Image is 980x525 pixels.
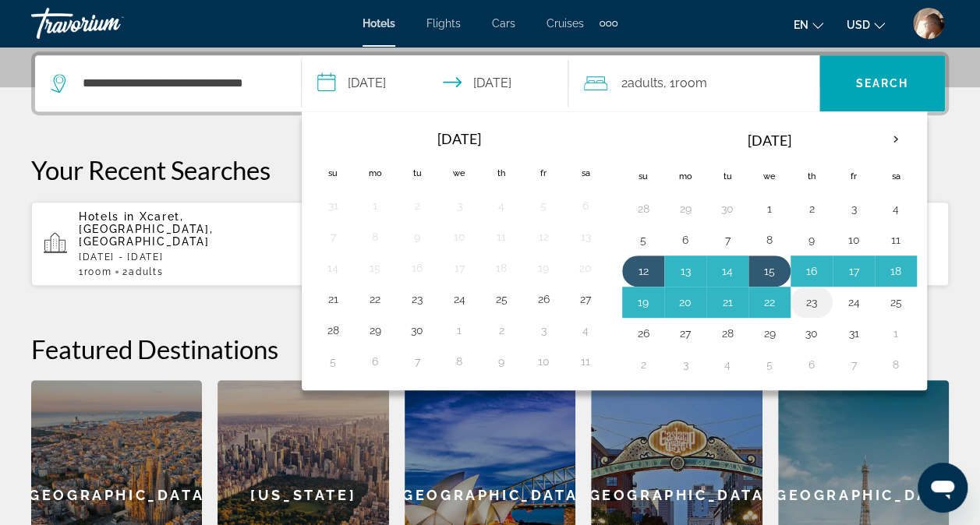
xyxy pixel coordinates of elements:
[673,291,698,313] button: Day 20
[320,257,345,279] button: Day 14
[673,260,698,282] button: Day 13
[426,17,461,30] a: Flights
[799,229,824,251] button: Day 9
[573,319,598,341] button: Day 4
[841,322,866,344] button: Day 31
[573,226,598,248] button: Day 13
[447,319,472,341] button: Day 1
[573,257,598,279] button: Day 20
[841,354,866,375] button: Day 7
[715,354,740,375] button: Day 4
[631,198,656,220] button: Day 28
[631,229,656,251] button: Day 5
[320,195,345,217] button: Day 31
[631,260,656,282] button: Day 12
[631,322,656,344] button: Day 26
[621,72,663,94] span: 2
[600,11,617,36] button: Extra navigation items
[405,195,430,217] button: Day 2
[35,55,945,111] div: Search widget
[673,198,698,220] button: Day 29
[715,291,740,313] button: Day 21
[856,77,909,90] span: Search
[573,195,598,217] button: Day 6
[675,76,707,90] span: Room
[354,122,564,156] th: [DATE]
[489,226,514,248] button: Day 11
[363,319,387,341] button: Day 29
[715,198,740,220] button: Day 30
[79,210,135,223] span: Hotels in
[663,72,707,94] span: , 1
[883,354,908,375] button: Day 8
[531,226,556,248] button: Day 12
[320,288,345,310] button: Day 21
[715,229,740,251] button: Day 7
[883,229,908,251] button: Day 11
[547,17,584,30] span: Cruises
[531,319,556,341] button: Day 3
[673,229,698,251] button: Day 6
[799,322,824,344] button: Day 30
[447,226,472,248] button: Day 10
[31,333,949,365] h2: Featured Destinations
[405,257,430,279] button: Day 16
[883,260,908,282] button: Day 18
[631,354,656,375] button: Day 2
[573,288,598,310] button: Day 27
[363,226,387,248] button: Day 8
[320,226,345,248] button: Day 7
[363,195,387,217] button: Day 1
[841,229,866,251] button: Day 10
[129,266,163,277] span: Adults
[799,260,824,282] button: Day 16
[847,19,870,31] span: USD
[79,252,314,262] p: [DATE] - [DATE]
[794,19,808,31] span: en
[363,17,395,30] span: Hotels
[841,291,866,313] button: Day 24
[757,229,782,251] button: Day 8
[31,154,949,185] p: Your Recent Searches
[841,198,866,220] button: Day 3
[31,201,327,287] button: Hotels in Xcaret, [GEOGRAPHIC_DATA], [GEOGRAPHIC_DATA][DATE] - [DATE]1Room2Adults
[757,322,782,344] button: Day 29
[631,291,656,313] button: Day 19
[447,351,472,372] button: Day 8
[799,354,824,375] button: Day 6
[405,351,430,372] button: Day 7
[673,322,698,344] button: Day 27
[405,288,430,310] button: Day 23
[568,55,819,111] button: Travelers: 2 adults, 0 children
[908,7,949,40] button: User Menu
[883,198,908,220] button: Day 4
[757,198,782,220] button: Day 1
[918,463,968,513] iframe: Button to launch messaging window
[363,351,387,372] button: Day 6
[122,266,163,277] span: 2
[664,122,875,159] th: [DATE]
[405,226,430,248] button: Day 9
[447,195,472,217] button: Day 3
[79,266,111,277] span: 1
[489,319,514,341] button: Day 2
[847,13,885,36] button: Change currency
[31,3,187,44] a: Travorium
[794,13,823,36] button: Change language
[447,257,472,279] button: Day 17
[757,291,782,313] button: Day 22
[489,288,514,310] button: Day 25
[799,291,824,313] button: Day 23
[531,351,556,372] button: Day 10
[405,319,430,341] button: Day 30
[489,351,514,372] button: Day 9
[883,322,908,344] button: Day 1
[489,257,514,279] button: Day 18
[628,76,663,90] span: Adults
[757,260,782,282] button: Day 15
[492,17,515,30] a: Cars
[320,319,345,341] button: Day 28
[841,260,866,282] button: Day 17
